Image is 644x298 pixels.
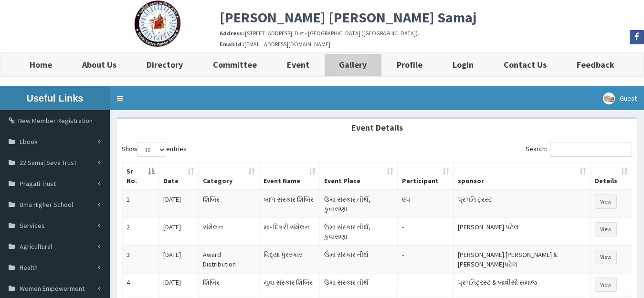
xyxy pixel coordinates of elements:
[398,218,454,246] td: -
[595,277,617,292] button: View
[199,273,259,296] td: શિબિર
[398,163,454,190] th: Participant: activate to sort column ascending
[382,52,438,76] a: Profile
[122,218,159,246] td: 2
[454,218,591,246] td: [PERSON_NAME] પટેલ
[339,59,367,70] b: Gallery
[220,41,644,47] h6: [EMAIL_ADDRESS][DOMAIN_NAME]
[159,273,199,296] td: [DATE]
[550,143,632,157] input: Search:
[324,52,382,76] a: Gallery
[159,246,199,273] td: [DATE]
[20,200,73,209] span: Uma Higher School
[122,273,159,296] td: 4
[220,30,245,37] b: Address :
[320,273,398,296] td: ઉમા સંસ્કાર તીર્થ
[596,86,644,110] a: Guest
[159,218,199,246] td: [DATE]
[454,163,591,190] th: sponsor: activate to sort column ascending
[320,246,398,273] td: ઉમા સંસ્કાર તીર્થ
[159,190,199,218] td: [DATE]
[199,246,259,273] td: Award Distribution
[603,92,615,104] img: User Image
[595,250,617,264] button: View
[20,242,52,251] span: Agricultural
[213,59,257,70] b: Committee
[220,41,244,48] b: Email Id :
[67,52,132,76] a: About Us
[453,59,474,70] b: Login
[82,59,116,70] b: About Us
[259,190,320,218] td: બાળ સંસ્કાર શિબિર
[20,221,45,230] span: Services
[259,163,320,190] th: Event Name: activate to sort column ascending
[351,122,403,133] b: Event Details
[220,8,476,26] b: [PERSON_NAME] [PERSON_NAME] Samaj
[15,52,67,76] a: Home
[199,190,259,218] td: શિબિર
[595,195,617,209] button: View
[20,179,56,188] span: Pragati Trust
[488,52,561,76] a: Contact Us
[454,246,591,273] td: [PERSON_NAME].[PERSON_NAME] & [PERSON_NAME]પટેલ
[20,137,38,146] span: Ebook
[595,222,617,236] button: View
[20,263,38,272] span: Health
[259,246,320,273] td: વિદ્યા પુરસ્કાર
[504,59,547,70] b: Contact Us
[198,52,272,76] a: Committee
[147,59,183,70] b: Directory
[20,158,76,167] span: 22 Samaj Seva Trust
[20,284,84,293] span: Women Empowerment
[27,93,84,103] b: Useful Links
[30,59,52,70] b: Home
[526,143,632,157] label: Search:
[454,273,591,296] td: પ્રગતિટ્રસ્ટ & બાવીસી સમાજ
[159,163,199,190] th: Date: activate to sort column ascending
[132,52,198,76] a: Directory
[199,163,259,190] th: Category: activate to sort column ascending
[199,218,259,246] td: સંમેલન
[259,218,320,246] td: મા- દિકરી સંમેલન
[561,52,629,76] a: Feedback
[454,190,591,218] td: પ્રગતિ ટ્રસ્ટ
[397,59,422,70] b: Profile
[591,163,632,190] th: Details: activate to sort column ascending
[320,190,398,218] td: ઉમા સંસ્કાર તીર્થ, કુવાસણા
[122,246,159,273] td: 3
[438,52,489,76] a: Login
[122,163,159,190] th: Sr No.: activate to sort column descending
[272,52,324,76] a: Event
[398,273,454,296] td: -
[137,143,166,157] select: Showentries
[259,273,320,296] td: યુવા સંસ્કાર શિબિર
[398,246,454,273] td: -
[220,30,644,36] h6: [STREET_ADDRESS], Dist - [GEOGRAPHIC_DATA] ([GEOGRAPHIC_DATA]).
[320,218,398,246] td: ઉમા સંસ્કાર તીર્થ, કુવાસણા
[320,163,398,190] th: Event Place: activate to sort column ascending
[577,59,614,70] b: Feedback
[620,94,637,103] span: Guest
[287,59,309,70] b: Event
[398,190,454,218] td: ૯૫
[122,190,159,218] td: 1
[122,143,187,157] label: Show entries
